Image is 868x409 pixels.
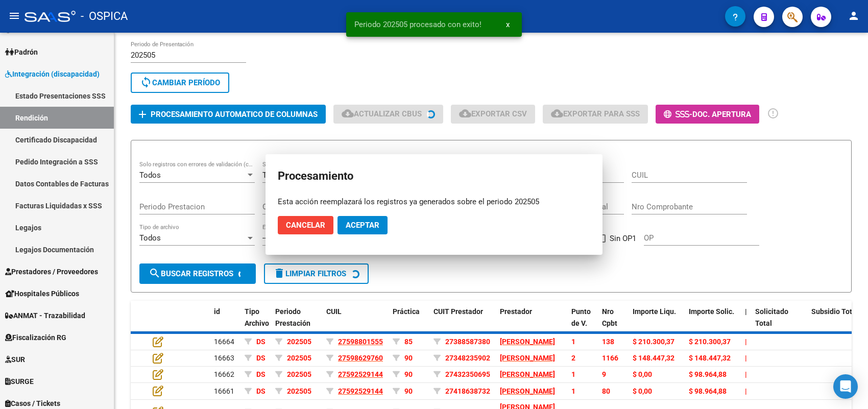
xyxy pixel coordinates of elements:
span: 85 [404,338,413,346]
datatable-header-cell: Solicitado Total [751,301,807,346]
span: $ 210.300,37 [633,338,674,346]
mat-icon: menu [8,10,20,22]
span: $ 148.447,32 [633,354,674,362]
datatable-header-cell: Prestador [496,301,567,346]
mat-icon: delete [273,267,285,279]
span: 1 [571,387,575,395]
span: Buscar registros [149,269,233,278]
span: [PERSON_NAME] [500,370,555,378]
div: 16662 [214,369,236,380]
span: 1166 [602,354,618,362]
span: $ 98.964,88 [689,370,727,378]
span: 90 [404,387,413,395]
span: Periodo Prestación [275,307,310,327]
span: Práctica [393,307,420,316]
span: $ 0,00 [633,370,652,378]
h2: Procesamiento [278,166,590,186]
span: Solicitado Total [755,307,788,327]
span: Todos [139,171,161,180]
mat-icon: add [136,108,149,121]
div: Esta acción reemplazará los registros ya generados sobre el periodo 202505 [278,196,590,208]
span: Integración (discapacidad) [5,68,100,80]
datatable-header-cell: Periodo Prestación [271,301,322,346]
span: Prestador [500,307,532,316]
span: 27388587380 [445,338,490,346]
mat-icon: person [848,10,860,22]
span: 1 [571,370,575,378]
span: 9 [602,370,606,378]
span: Tipo Archivo [245,307,269,327]
span: Fiscalización RG [5,332,66,343]
span: --Todos-- [262,233,292,243]
datatable-header-cell: id [210,301,240,346]
span: Padrón [5,46,38,58]
span: Punto de V. [571,307,591,327]
mat-icon: cloud_download [342,107,354,119]
div: Open Intercom Messenger [833,374,858,399]
button: Aceptar [337,216,388,234]
span: Todos [139,233,161,243]
span: 27432350695 [445,370,490,378]
span: Casos / Tickets [5,398,60,409]
span: SUR [5,354,25,365]
span: | [745,307,747,316]
span: $ 0,00 [633,387,652,395]
span: Periodo 202505 procesado con exito! [354,19,481,30]
span: Procesamiento automatico de columnas [151,110,318,119]
span: 202505 [287,338,311,346]
span: Cancelar [286,221,325,230]
datatable-header-cell: Práctica [389,301,429,346]
span: 27418638732 [445,387,490,395]
mat-icon: cloud_download [551,107,563,119]
span: Exportar para SSS [551,109,640,118]
span: Doc. Apertura [692,110,751,119]
div: 16664 [214,336,236,348]
span: 80 [602,387,610,395]
span: Nro Cpbt [602,307,617,327]
span: 2 [571,354,575,362]
span: | [745,370,747,378]
span: Importe Liqu. [633,307,676,316]
datatable-header-cell: CUIT Prestador [429,301,496,346]
mat-icon: error_outline [767,107,779,119]
span: 27598629760 [338,354,383,362]
span: - OSPICA [81,5,128,28]
span: | [745,338,747,346]
datatable-header-cell: Importe Liqu. [629,301,685,346]
span: $ 98.964,88 [689,387,727,395]
span: | [745,387,747,395]
span: 27592529144 [338,387,383,395]
span: Importe Solic. [689,307,734,316]
span: [PERSON_NAME] [500,338,555,346]
span: 1 [571,338,575,346]
span: 90 [404,370,413,378]
span: Hospitales Públicos [5,288,79,299]
datatable-header-cell: Nro Cpbt [598,301,629,346]
span: 138 [602,338,614,346]
span: | [745,354,747,362]
span: [PERSON_NAME] [500,354,555,362]
span: CUIL [326,307,342,316]
span: SURGE [5,376,34,387]
datatable-header-cell: | [741,301,751,346]
datatable-header-cell: Tipo Archivo [240,301,271,346]
span: DS [256,370,266,378]
span: [PERSON_NAME] [500,387,555,395]
datatable-header-cell: Punto de V. [567,301,598,346]
span: 202505 [287,370,311,378]
span: 202505 [287,354,311,362]
span: DS [256,338,266,346]
datatable-header-cell: CUIL [322,301,389,346]
datatable-header-cell: Importe Solic. [685,301,741,346]
span: Limpiar filtros [273,269,346,278]
span: Subsidio Total [811,307,858,316]
span: ANMAT - Trazabilidad [5,310,85,321]
span: $ 210.300,37 [689,338,731,346]
mat-icon: cloud_download [459,107,471,119]
span: x [506,20,510,29]
span: 90 [404,354,413,362]
span: Actualizar CBUs [342,109,422,118]
span: CUIT Prestador [433,307,483,316]
span: 202505 [287,387,311,395]
span: 27598801555 [338,338,383,346]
